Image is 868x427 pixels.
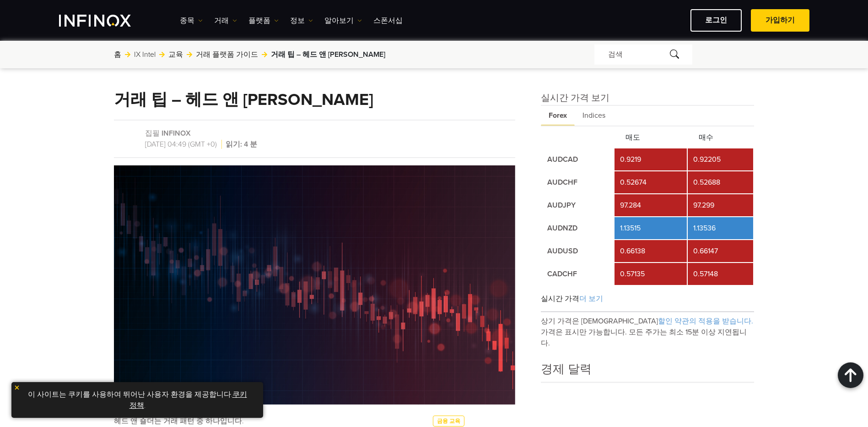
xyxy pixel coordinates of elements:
[114,91,373,109] h1: 거래 팁 – 헤드 앤 숄더 패턴
[688,217,754,239] td: 1.13536
[658,317,753,326] span: 할인 약관의 적용을 받습니다.
[159,52,165,57] img: arrow-right
[541,91,755,105] h4: 실시간 가격 보기
[180,15,203,26] a: 종목
[688,240,754,262] td: 0.66147
[688,148,754,170] td: 0.92205
[615,127,686,148] th: 매도
[248,15,279,26] a: 플랫폼
[690,9,742,32] a: 로그인
[168,49,183,60] a: 교육
[541,286,755,312] div: 실시간 가격
[541,106,575,126] span: Forex
[594,44,692,65] div: 검색
[615,194,686,216] td: 97.284
[271,49,385,60] span: 거래 팁 – 헤드 앤 [PERSON_NAME]
[433,416,464,427] a: 금융 교육
[187,52,192,57] img: arrow-right
[688,127,754,148] th: 매수
[542,217,614,239] td: AUDNZD
[575,106,613,126] span: Indices
[214,15,237,26] a: 거래
[162,129,191,138] a: INFINOX
[688,194,754,216] td: 97.299
[579,294,603,303] span: 더 보기
[224,140,257,149] span: 읽기: 4 분
[14,384,20,391] img: yellow close icon
[324,15,362,26] a: 알아보기
[688,171,754,193] td: 0.52688
[615,263,686,285] td: 0.57135
[59,15,152,27] a: INFINOX Logo
[541,360,755,382] h4: 경제 달력
[373,15,403,26] a: 스폰서십
[542,194,614,216] td: AUDJPY
[751,9,809,32] a: 가입하기
[145,140,222,149] span: [DATE] 04:49 (GMT +0)
[290,15,313,26] a: 정보
[114,416,415,427] p: 헤드 앤 숄더는 거래 패턴 중 하나입니다.
[615,240,686,262] td: 0.66138
[196,49,258,60] a: 거래 플랫폼 가이드
[125,52,130,57] img: arrow-right
[615,148,686,170] td: 0.9219
[541,312,755,349] p: 상기 가격은 [DEMOGRAPHIC_DATA] 가격은 표시만 가능합니다. 모든 주가는 최소 15분 이상 지연됩니다.
[145,129,160,138] span: 집필
[542,240,614,262] td: AUDUSD
[16,387,259,413] p: 이 사이트는 쿠키를 사용하여 뛰어난 사용자 환경을 제공합니다. .
[114,49,121,60] a: 홈
[134,49,156,60] a: IX Intel
[688,263,754,285] td: 0.57148
[615,217,686,239] td: 1.13515
[542,263,614,285] td: CADCHF
[615,171,686,193] td: 0.52674
[542,148,614,170] td: AUDCAD
[262,52,267,57] img: arrow-right
[542,171,614,193] td: AUDCHF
